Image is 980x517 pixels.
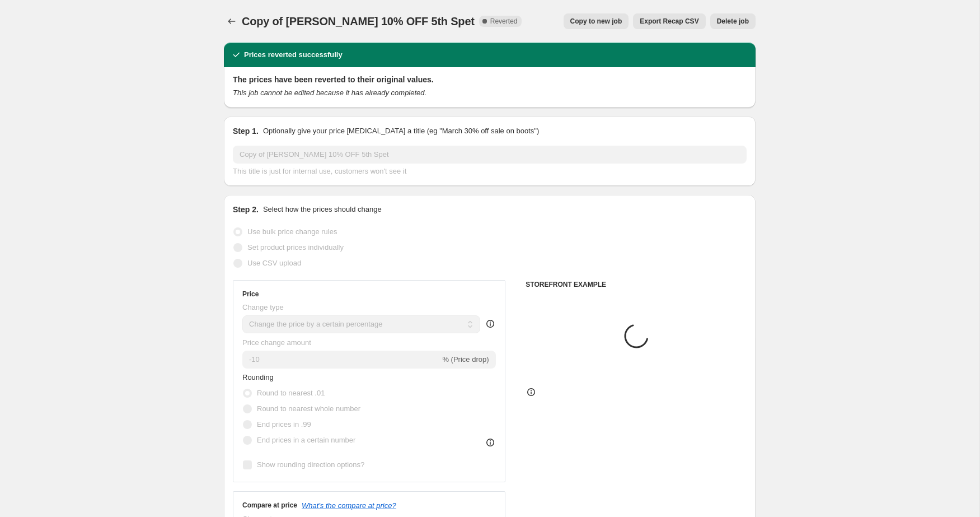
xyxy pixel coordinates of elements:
[233,125,259,137] h2: Step 1.
[247,243,344,251] span: Set product prices individually
[242,15,475,27] span: Copy of [PERSON_NAME] 10% OFF 5th Spet
[242,290,259,299] h3: Price
[485,318,496,329] div: help
[242,338,311,347] span: Price change amount
[717,17,749,26] span: Delete job
[247,259,301,267] span: Use CSV upload
[257,404,360,413] span: Round to nearest whole number
[710,13,756,29] button: Delete job
[224,13,240,29] button: Price change jobs
[263,204,382,215] p: Select how the prices should change
[564,13,629,29] button: Copy to new job
[233,167,406,175] span: This title is just for internal use, customers won't see it
[242,351,440,369] input: -15
[242,303,284,311] span: Change type
[244,49,343,60] h2: Prices reverted successfully
[263,125,539,137] p: Optionally give your price [MEDICAL_DATA] a title (eg "March 30% off sale on boots")
[570,17,622,26] span: Copy to new job
[233,89,426,97] i: This job cannot be edited because it has already completed.
[247,227,337,236] span: Use bulk price change rules
[233,74,747,85] h2: The prices have been reverted to their original values.
[233,204,259,215] h2: Step 2.
[302,501,396,510] button: What's the compare at price?
[640,17,698,26] span: Export Recap CSV
[257,389,325,397] span: Round to nearest .01
[233,146,747,164] input: 30% off holiday sale
[633,13,705,29] button: Export Recap CSV
[257,420,311,428] span: End prices in .99
[490,17,518,26] span: Reverted
[257,460,364,469] span: Show rounding direction options?
[442,355,489,364] span: % (Price drop)
[257,436,355,444] span: End prices in a certain number
[242,501,297,510] h3: Compare at price
[526,280,747,289] h6: STOREFRONT EXAMPLE
[242,373,274,381] span: Rounding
